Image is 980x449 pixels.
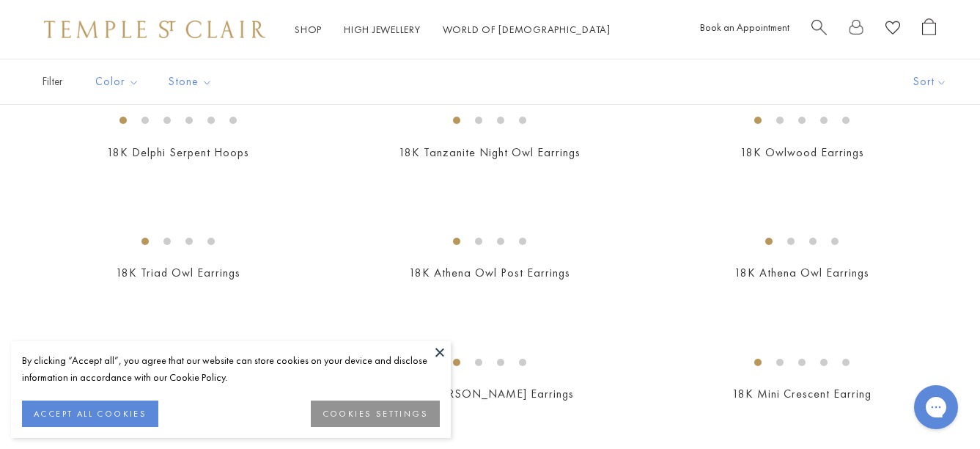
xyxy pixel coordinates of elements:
[700,21,789,34] a: Book an Appointment
[344,23,421,36] a: High JewelleryHigh Jewellery
[443,23,611,36] a: World of [DEMOGRAPHIC_DATA]World of [DEMOGRAPHIC_DATA]
[161,73,224,91] span: Stone
[107,145,249,160] a: 18K Delphi Serpent Hoops
[880,59,980,104] button: Show sort by
[84,65,150,98] button: Color
[311,401,440,427] button: COOKIES SETTINGS
[406,386,574,401] a: 18K [PERSON_NAME] Earrings
[922,18,936,41] a: Open Shopping Bag
[88,73,150,91] span: Color
[116,265,240,280] a: 18K Triad Owl Earrings
[158,65,224,98] button: Stone
[734,265,869,280] a: 18K Athena Owl Earrings
[811,18,827,41] a: Search
[295,23,322,36] a: ShopShop
[399,145,581,160] a: 18K Tanzanite Night Owl Earrings
[22,352,440,386] div: By clicking “Accept all”, you agree that our website can store cookies on your device and disclos...
[409,265,570,280] a: 18K Athena Owl Post Earrings
[295,21,611,39] nav: Main navigation
[22,401,158,427] button: ACCEPT ALL COOKIES
[885,18,900,41] a: View Wishlist
[740,145,864,160] a: 18K Owlwood Earrings
[44,21,265,38] img: Temple St. Clair
[907,380,965,434] iframe: Gorgias live chat messenger
[732,386,872,401] a: 18K Mini Crescent Earring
